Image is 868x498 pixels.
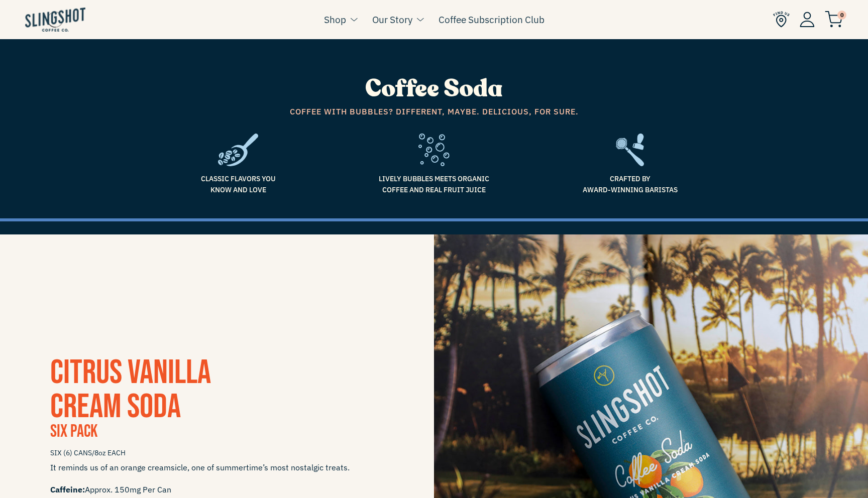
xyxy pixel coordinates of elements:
a: CITRUS VANILLACREAM SODA [50,352,211,427]
span: Coffee with bubbles? Different, maybe. Delicious, for sure. [148,105,720,118]
span: Classic flavors you know and love [148,173,329,196]
span: Six Pack [50,421,97,442]
a: Our Story [372,12,412,27]
span: Coffee Soda [365,72,503,105]
span: Crafted by Award-Winning Baristas [539,173,720,196]
span: Lively bubbles meets organic coffee and real fruit juice [344,173,524,196]
a: Shop [324,12,346,27]
img: Find Us [773,11,790,28]
span: Caffeine: [50,484,85,494]
img: cart [825,11,843,28]
img: frame1-1635784469953.svg [218,134,259,166]
img: frame2-1635783918803.svg [616,134,644,166]
img: Account [800,12,815,27]
img: fizz-1636557709766.svg [418,134,449,166]
span: 0 [837,11,846,20]
span: CITRUS VANILLA CREAM SODA [50,352,211,427]
span: SIX (6) CANS/8oz EACH [50,444,384,462]
a: 0 [825,13,843,25]
a: Coffee Subscription Club [439,12,545,27]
